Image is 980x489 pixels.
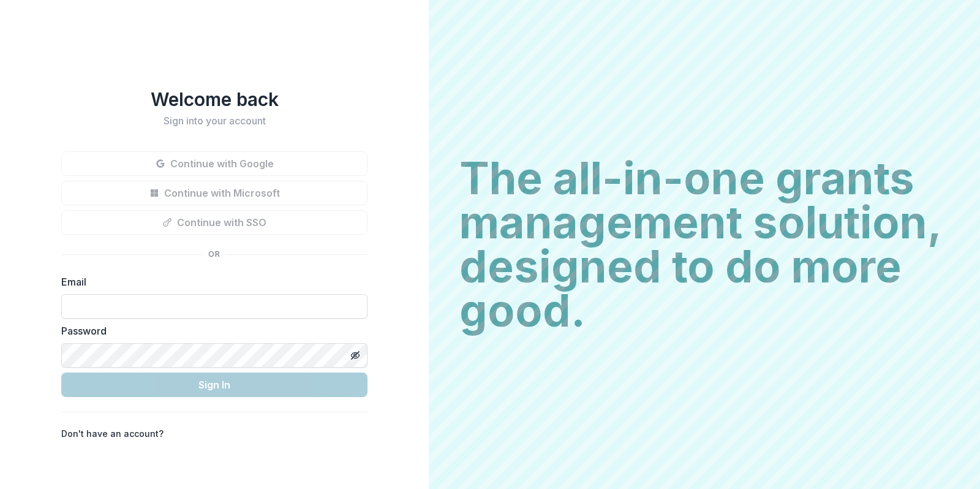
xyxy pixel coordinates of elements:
label: Email [61,275,360,289]
p: Don't have an account? [61,427,164,440]
button: Continue with SSO [61,210,367,235]
h1: Welcome back [61,88,367,110]
button: Continue with Microsoft [61,181,367,205]
label: Password [61,324,360,338]
button: Continue with Google [61,151,367,176]
h2: Sign into your account [61,115,367,127]
button: Toggle password visibility [345,346,365,365]
button: Sign In [61,373,367,397]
